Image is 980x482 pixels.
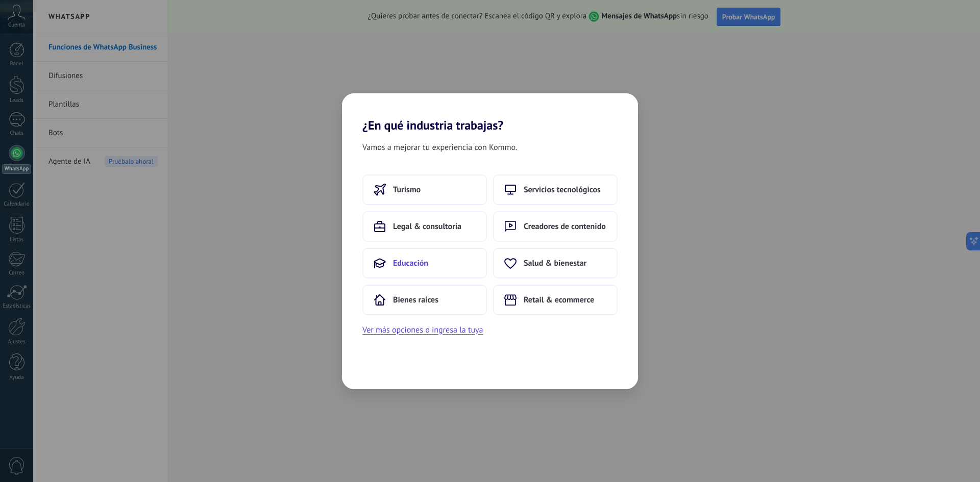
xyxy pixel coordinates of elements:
button: Salud & bienestar [493,248,618,278]
button: Ver más opciones o ingresa la tuya [362,323,483,337]
button: Retail & ecommerce [493,285,618,315]
span: Creadores de contenido [524,221,606,232]
h2: ¿En qué industria trabajas? [342,93,638,133]
span: Servicios tecnológicos [524,185,601,195]
button: Educación [362,248,487,278]
span: Vamos a mejorar tu experiencia con Kommo. [362,141,517,154]
button: Creadores de contenido [493,211,618,242]
button: Bienes raíces [362,285,487,315]
button: Legal & consultoría [362,211,487,242]
button: Turismo [362,174,487,205]
button: Servicios tecnológicos [493,174,618,205]
span: Educación [393,258,428,268]
span: Legal & consultoría [393,221,461,232]
span: Turismo [393,185,421,195]
span: Retail & ecommerce [524,295,594,305]
span: Bienes raíces [393,295,438,305]
span: Salud & bienestar [524,258,586,268]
